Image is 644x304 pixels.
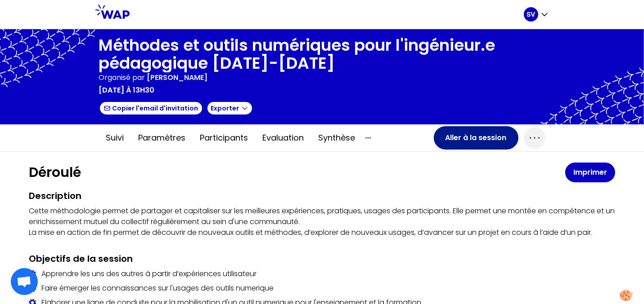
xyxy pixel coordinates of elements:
[524,7,549,22] button: SV
[147,72,208,83] span: [PERSON_NAME]
[99,72,145,83] p: Organisé par
[565,163,615,182] button: Imprimer
[29,269,615,279] div: Apprendre les uns des autres à partir d’expériences utilisateur
[99,124,131,151] button: Suivi
[29,283,615,294] div: Faire émerger les connaissances sur l'usages des outils numerique
[311,124,363,151] button: Synthèse
[99,36,545,72] h1: Méthodes et outils numériques pour l'ingénieur.e pédagogique [DATE]-[DATE]
[29,164,565,181] h1: Déroulé
[527,10,535,19] p: SV
[11,268,38,295] div: Ouvrir le chat
[131,124,193,151] button: Paramètres
[256,124,311,151] button: Evaluation
[29,252,615,265] h2: Objectifs de la session
[29,206,615,238] p: Cette méthodologie permet de partager et capitaliser sur les meilleures expériences, pratiques, u...
[99,85,155,96] p: [DATE] à 13h30
[193,124,256,151] button: Participants
[99,101,203,115] button: Copier l'email d'invitation
[434,126,518,150] button: Aller à la session
[29,189,615,202] h2: Description
[207,101,253,115] button: Exporter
